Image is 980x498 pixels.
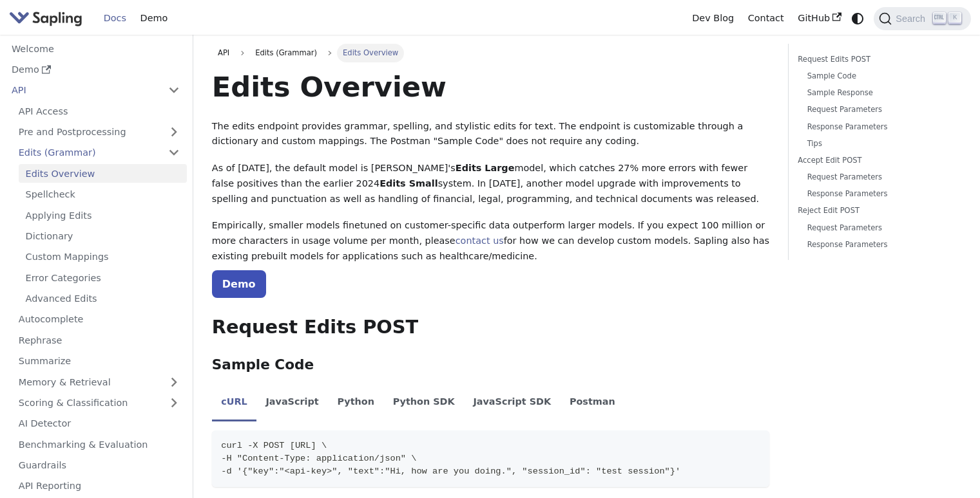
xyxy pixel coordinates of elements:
p: The edits endpoint provides grammar, spelling, and stylistic edits for text. The endpoint is cust... [212,119,769,150]
li: Postman [561,385,625,421]
a: Custom Mappings [19,248,187,266]
span: -H "Content-Type: application/json" \ [221,454,416,463]
a: AI Detector [12,414,187,433]
span: Search [892,14,933,24]
a: Edits Overview [19,164,187,183]
p: Empirically, smaller models finetuned on customer-specific data outperform larger models. If you ... [212,218,769,264]
a: Applying Edits [19,206,187,225]
a: Spellcheck [19,185,187,204]
h1: Edits Overview [212,69,769,104]
a: Autocomplete [12,310,187,329]
h2: Request Edits POST [212,316,769,339]
li: JavaScript [256,385,328,421]
a: API Access [12,102,187,120]
a: Tips [807,138,952,150]
button: Search (Ctrl+K) [874,7,970,30]
a: Accept Edit POST [798,154,957,167]
button: Switch between dark and light mode (currently system mode) [849,9,867,28]
a: GitHub [791,8,848,28]
a: Reject Edit POST [798,205,957,217]
a: Dev Blog [685,8,740,28]
a: Error Categories [19,268,187,287]
li: Python [328,385,383,421]
a: Sample Code [807,70,952,82]
a: Pre and Postprocessing [12,123,187,142]
h3: Sample Code [212,356,769,374]
li: cURL [212,385,256,421]
nav: Breadcrumbs [212,44,769,62]
a: Response Parameters [807,239,952,251]
span: -d '{"key":"<api-key>", "text":"Hi, how are you doing.", "session_id": "test session"}' [221,466,680,476]
a: Guardrails [12,456,187,475]
a: Request Parameters [807,104,952,116]
img: Sapling.ai [9,9,82,28]
a: Advanced Edits [19,290,187,308]
a: Docs [97,8,133,28]
li: Python SDK [383,385,464,421]
a: API Reporting [12,477,187,495]
a: Contact [741,8,791,28]
a: Dictionary [19,227,187,246]
a: Request Parameters [807,171,952,183]
span: curl -X POST [URL] \ [221,441,327,450]
span: Edits (Grammar) [249,44,323,62]
strong: Edits Large [456,163,515,173]
a: Summarize [12,352,187,371]
a: API [212,44,236,62]
button: Collapse sidebar category 'API' [161,81,187,100]
p: As of [DATE], the default model is [PERSON_NAME]'s model, which catches 27% more errors with fewe... [212,161,769,207]
a: Demo [133,8,175,28]
a: Benchmarking & Evaluation [12,435,187,454]
a: Request Edits POST [798,53,957,66]
a: Demo [212,270,266,298]
kbd: K [948,12,961,24]
a: Sapling.ai [9,9,87,28]
a: Response Parameters [807,188,952,200]
a: Memory & Retrieval [12,373,187,391]
a: Rephrase [12,331,187,349]
a: contact us [456,235,504,246]
a: Scoring & Classification [12,394,187,412]
span: API [218,48,229,57]
span: Edits Overview [337,44,405,62]
a: Request Parameters [807,222,952,234]
a: API [5,81,161,100]
a: Demo [5,60,187,79]
li: JavaScript SDK [464,385,561,421]
a: Edits (Grammar) [12,143,187,162]
a: Response Parameters [807,121,952,133]
a: Welcome [5,39,187,58]
strong: Edits Small [380,178,437,189]
a: Sample Response [807,87,952,99]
